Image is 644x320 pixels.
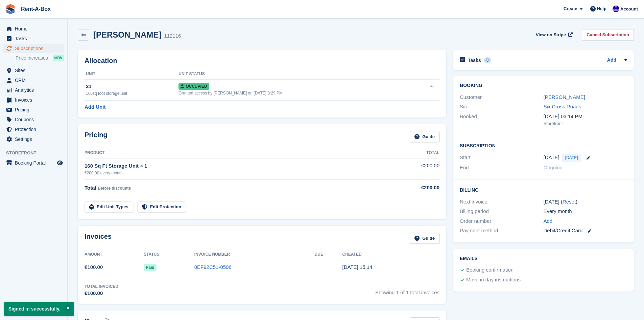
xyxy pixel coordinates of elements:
time: 2025-10-03 00:00:00 UTC [544,154,559,162]
span: Help [597,5,606,12]
h2: Subscription [460,142,627,149]
div: [DATE] 03:14 PM [544,113,627,121]
th: Status [144,249,194,260]
span: Tasks [15,34,55,43]
span: Occupied [178,83,209,90]
div: [DATE] ( ) [544,198,627,206]
div: Billing period [460,208,543,215]
span: Home [15,24,55,34]
div: Booked [460,113,543,127]
th: Unit [85,69,178,80]
th: Unit Status [178,69,408,80]
img: stora-icon-8386f47178a22dfd0bd8f6a31ec36ba5ce8667c1dd55bd0f319d3a0aa187defe.svg [5,4,16,14]
a: menu [3,95,64,105]
a: Rent-A-Box [18,3,53,15]
th: Invoice Number [194,249,315,260]
a: Add [607,57,616,64]
h2: Emails [460,256,627,261]
div: Site [460,103,543,111]
div: Storefront [544,120,627,127]
div: NEW [53,55,64,61]
div: 21 [86,83,178,90]
a: Add Unit [85,103,105,111]
div: Granted access by [PERSON_NAME] on [DATE] 3:29 PM [178,90,408,96]
a: Edit Protection [137,201,186,213]
span: Invoices [15,95,55,105]
a: menu [3,24,64,34]
a: Price increases NEW [16,54,64,62]
h2: Booking [460,83,627,88]
div: End [460,164,543,172]
div: Next invoice [460,198,543,206]
span: Account [620,6,638,13]
a: menu [3,134,64,144]
span: [DATE] [562,154,581,162]
div: 160 Sq Ft Storage Unit × 1 [85,162,385,170]
td: €200.00 [385,158,439,179]
div: Move in day instructions [466,276,521,284]
h2: Invoices [85,233,112,244]
div: Customer [460,93,543,101]
span: Coupons [15,115,55,124]
a: menu [3,125,64,134]
a: [PERSON_NAME] [544,94,585,100]
img: Colin O Shea [613,5,619,12]
span: Price increases [16,55,48,61]
th: Due [315,249,342,260]
div: €200.00 every month [85,170,385,176]
a: menu [3,76,64,85]
span: CRM [15,76,55,85]
a: Cancel Subscription [582,29,634,40]
a: View on Stripe [533,29,574,40]
a: menu [3,115,64,124]
span: Before discounts [98,186,131,191]
div: Every month [544,208,627,215]
a: menu [3,34,64,43]
span: Analytics [15,85,55,95]
time: 2025-10-03 14:14:35 UTC [342,264,372,270]
div: Payment method [460,227,543,235]
a: menu [3,158,64,168]
th: Created [342,249,439,260]
a: Six Cross Roads [544,104,581,109]
span: Subscriptions [15,44,55,53]
a: 0EF92C51-0506 [194,264,232,270]
a: Add [544,217,553,225]
a: Guide [410,131,439,142]
span: Showing 1 of 1 total invoices [375,283,439,297]
th: Product [85,148,385,158]
a: Preview store [56,159,64,167]
div: 0 [484,57,492,63]
span: View on Stripe [536,31,566,38]
a: Guide [410,233,439,244]
a: Reset [563,199,576,205]
td: €100.00 [85,260,144,275]
div: Debit/Credit Card [544,227,627,235]
h2: [PERSON_NAME] [93,30,161,39]
span: Protection [15,125,55,134]
span: Create [564,5,577,12]
div: 160sq foot storage unit [86,90,178,97]
a: menu [3,66,64,75]
th: Amount [85,249,144,260]
h2: Allocation [85,57,439,65]
div: €100.00 [85,290,118,297]
span: Settings [15,134,55,144]
a: menu [3,105,64,114]
a: Edit Unit Types [85,201,133,213]
h2: Billing [460,186,627,193]
th: Total [385,148,439,158]
span: Sites [15,66,55,75]
span: Storefront [6,150,67,156]
div: Total Invoiced [85,283,118,290]
div: Order number [460,217,543,225]
h2: Tasks [468,57,481,63]
a: menu [3,85,64,95]
h2: Pricing [85,131,108,142]
span: Paid [144,264,156,271]
div: Start [460,154,543,162]
a: menu [3,44,64,53]
p: Signed in successfully. [4,302,74,316]
div: €200.00 [385,184,439,192]
div: Booking confirmation [466,266,514,274]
